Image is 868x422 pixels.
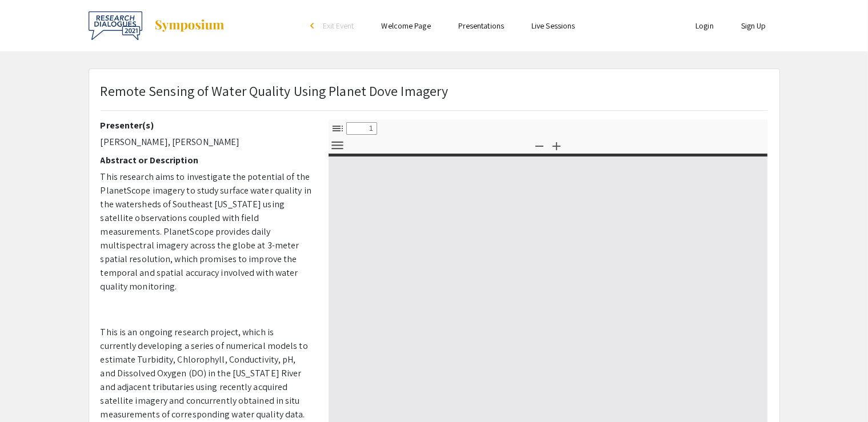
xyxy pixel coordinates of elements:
[531,21,575,31] a: Live Sessions
[89,11,225,40] a: UTC ReSEARCH Dialogues 2021
[310,22,317,29] div: arrow_back_ios
[323,21,354,31] span: Exit Event
[101,135,311,149] p: [PERSON_NAME], [PERSON_NAME]
[547,137,566,154] button: Zoom In
[101,81,449,101] p: Remote Sensing of Water Quality Using Planet Dove Imagery
[101,120,311,131] h2: Presenter(s)
[101,170,311,294] p: This research aims to investigate the potential of the PlanetScope imagery to study surface water...
[530,137,549,154] button: Zoom Out
[382,21,431,31] a: Welcome Page
[154,19,225,33] img: Symposium by ForagerOne
[328,120,347,136] button: Toggle Sidebar
[89,11,142,40] img: UTC ReSEARCH Dialogues 2021
[101,155,311,166] h2: Abstract or Description
[695,21,714,31] a: Login
[346,122,377,135] input: Page
[328,137,347,154] button: Tools
[741,21,766,31] a: Sign Up
[458,21,504,31] a: Presentations
[819,371,859,413] iframe: Chat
